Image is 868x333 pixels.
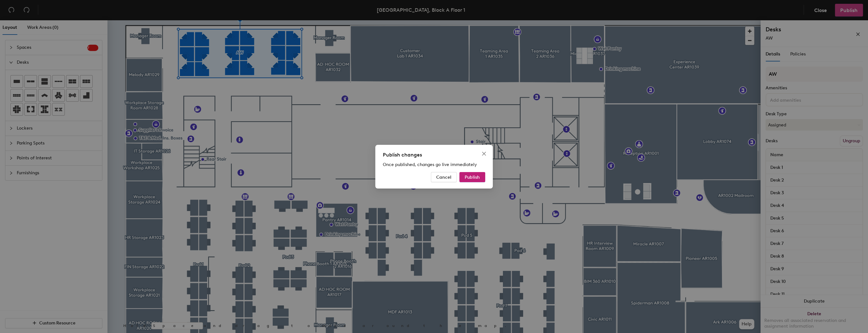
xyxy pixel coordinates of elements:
[436,174,451,180] span: Cancel
[383,151,485,159] div: Publish changes
[479,149,489,159] button: Close
[481,151,486,156] span: close
[465,174,480,180] span: Publish
[431,172,457,182] button: Cancel
[383,162,477,167] span: Once published, changes go live immediately
[459,172,485,182] button: Publish
[479,151,489,156] span: Close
